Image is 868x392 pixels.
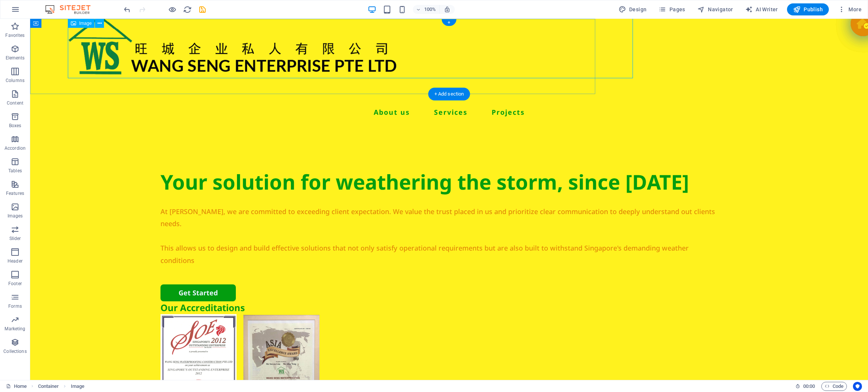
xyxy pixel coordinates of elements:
[38,382,59,391] span: Click to select. Double-click to edit
[835,3,865,15] button: More
[6,77,24,84] p: Columns
[43,5,100,14] img: Editor Logo
[9,123,21,129] p: Boxes
[79,21,92,26] span: Image
[619,6,647,13] span: Design
[697,6,733,13] span: Navigator
[616,3,650,15] div: Design (Ctrl+Alt+Y)
[5,32,24,38] p: Favorites
[168,5,177,14] button: Click here to leave preview mode and continue editing
[793,6,823,13] span: Publish
[183,5,192,14] i: Reload page
[424,5,436,14] h6: 100%
[38,382,84,391] nav: breadcrumb
[694,3,736,15] button: Navigator
[808,383,810,389] span: :
[122,5,131,14] button: undo
[838,6,862,13] span: More
[8,281,22,287] p: Footer
[787,3,829,15] button: Publish
[9,236,21,242] p: Slider
[444,6,451,13] i: On resize automatically adjust zoom level to fit chosen device.
[616,3,650,15] button: Design
[123,5,131,14] i: Undo: Change image (Ctrl+Z)
[428,88,470,100] div: + Add section
[8,213,23,219] p: Images
[8,168,22,174] p: Tables
[803,382,815,391] span: 00 00
[6,190,24,196] p: Features
[442,19,456,26] div: +
[821,382,847,391] button: Code
[5,145,26,151] p: Accordion
[5,326,25,332] p: Marketing
[853,382,862,391] button: Usercentrics
[183,5,192,14] button: reload
[71,382,84,391] span: Click to select. Double-click to edit
[659,6,685,13] span: Pages
[6,55,25,61] p: Elements
[413,5,440,14] button: 100%
[7,100,23,106] p: Content
[795,382,815,391] h6: Session time
[8,258,23,264] p: Header
[3,348,26,354] p: Collections
[742,3,781,15] button: AI Writer
[745,6,778,13] span: AI Writer
[198,5,207,14] i: Save (Ctrl+S)
[8,303,22,309] p: Forms
[6,382,27,391] a: Click to cancel selection. Double-click to open Pages
[825,382,844,391] span: Code
[656,3,688,15] button: Pages
[198,5,207,14] button: save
